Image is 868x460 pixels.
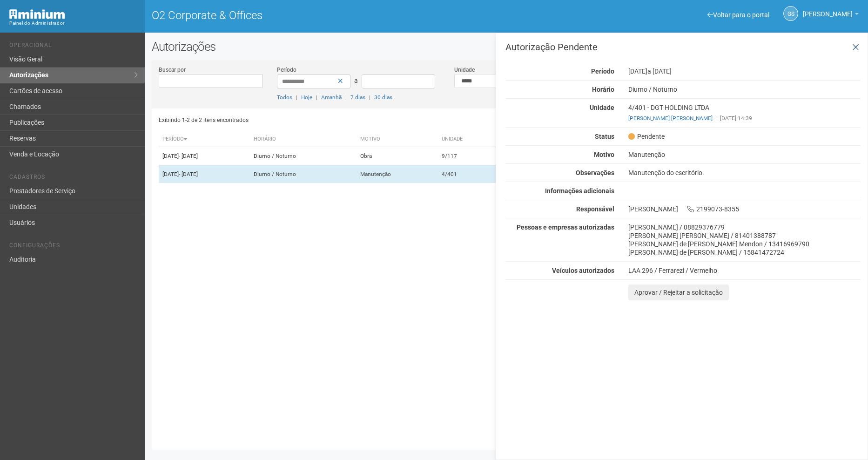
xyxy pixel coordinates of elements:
a: 7 dias [350,94,365,101]
strong: Status [595,133,614,140]
div: Exibindo 1-2 de 2 itens encontrados [159,113,504,127]
h3: Autorização Pendente [505,42,861,52]
li: Cadastros [9,174,138,183]
a: Voltar para o portal [707,11,769,19]
span: - [DATE] [179,171,198,177]
a: 30 dias [374,94,392,101]
td: Diurno / Noturno [250,147,357,165]
td: [DATE] [159,147,250,165]
strong: Motivo [594,151,614,158]
img: Minium [9,9,65,19]
div: [DATE] 14:39 [628,114,861,122]
div: Manutenção do escritório. [621,169,868,177]
label: Período [277,66,296,74]
span: | [296,94,297,101]
td: [DATE] [159,165,250,183]
strong: Unidade [590,104,614,111]
div: [PERSON_NAME] 2199073-8355 [621,205,868,213]
th: Unidade [438,132,498,147]
div: LAA 296 / Ferrarezi / Vermelho [628,266,861,275]
a: Amanhã [321,94,342,101]
div: [DATE] [621,67,868,75]
td: 4/401 [438,165,498,183]
div: Manutenção [621,150,868,159]
span: a [DATE] [647,68,672,75]
div: [PERSON_NAME] [PERSON_NAME] / 81401388787 [628,231,861,240]
span: Gabriela Souza [803,1,853,18]
label: Buscar por [159,66,186,74]
strong: Observações [576,169,614,176]
label: Unidade [454,66,475,74]
span: | [369,94,370,101]
td: Diurno / Noturno [250,165,357,183]
span: | [345,94,347,101]
span: | [716,115,718,122]
th: Período [159,132,250,147]
a: [PERSON_NAME] [PERSON_NAME] [628,115,713,122]
strong: Veículos autorizados [552,267,614,274]
td: Manutenção [357,165,438,183]
a: Todos [277,94,292,101]
strong: Horário [592,86,614,93]
th: Motivo [357,132,438,147]
li: Configurações [9,242,138,252]
h1: O2 Corporate & Offices [152,9,499,21]
div: [PERSON_NAME] de [PERSON_NAME] / 15841472724 [628,248,861,257]
strong: Período [591,68,614,75]
li: Operacional [9,42,138,52]
strong: Pessoas e empresas autorizadas [517,223,614,231]
span: a [354,77,358,84]
a: Hoje [301,94,312,101]
div: [PERSON_NAME] / 08829376779 [628,223,861,231]
span: | [316,94,317,101]
a: GS [783,6,798,21]
div: [PERSON_NAME] de [PERSON_NAME] Mendon / 13416969790 [628,240,861,248]
div: Painel do Administrador [9,19,138,27]
div: Diurno / Noturno [621,85,868,94]
span: Pendente [628,132,665,141]
strong: Responsável [576,205,614,213]
button: Aprovar / Rejeitar a solicitação [628,284,729,300]
h2: Autorizações [152,40,861,54]
th: Horário [250,132,357,147]
td: Obra [357,147,438,165]
span: - [DATE] [179,153,198,159]
strong: Informações adicionais [545,187,614,195]
a: [PERSON_NAME] [803,12,859,19]
div: 4/401 - DGT HOLDING LTDA [621,103,868,122]
td: 9/117 [438,147,498,165]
